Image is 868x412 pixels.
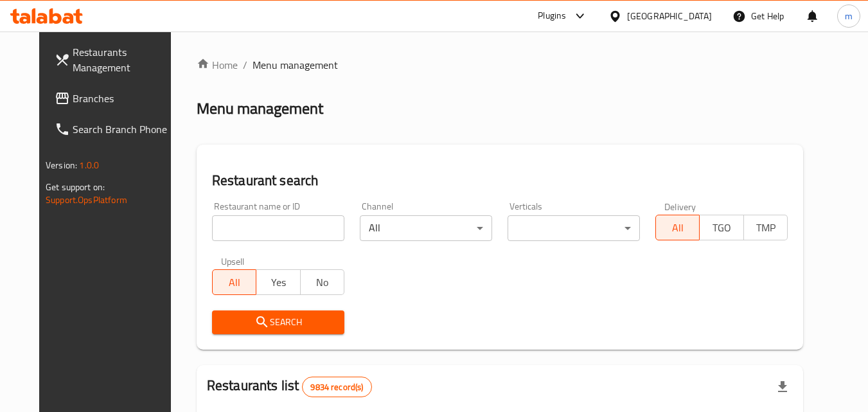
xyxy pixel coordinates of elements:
button: Search [212,310,344,334]
button: No [300,269,344,295]
li: / [243,57,247,73]
span: 9834 record(s) [303,381,371,393]
a: Branches [44,83,184,114]
span: Menu management [252,57,338,73]
nav: breadcrumb [197,57,803,73]
span: TGO [705,219,738,237]
button: TMP [743,215,788,240]
div: Export file [767,372,798,402]
span: No [306,273,339,292]
span: TMP [749,219,783,237]
h2: Restaurant search [212,171,788,190]
div: Plugins [538,8,566,24]
button: All [655,215,700,240]
span: Version: [46,157,77,174]
h2: Restaurants list [207,376,372,397]
h2: Menu management [197,98,323,119]
span: Search Branch Phone [73,121,174,137]
label: Upsell [221,256,245,265]
span: Get support on: [46,179,105,195]
span: All [218,273,251,292]
button: Yes [256,269,300,295]
span: Restaurants Management [73,44,174,75]
button: TGO [699,215,743,240]
input: Search for restaurant name or ID.. [212,215,344,241]
span: Branches [73,91,174,106]
span: All [661,219,695,237]
div: All [360,215,492,241]
div: Total records count [302,377,371,397]
a: Search Branch Phone [44,114,184,145]
span: Yes [261,273,295,292]
span: Search [222,314,334,330]
a: Support.OpsPlatform [46,192,127,208]
div: [GEOGRAPHIC_DATA] [627,9,712,23]
a: Restaurants Management [44,37,184,83]
label: Delivery [664,202,696,211]
span: m [845,9,853,23]
a: Home [197,57,238,73]
div: ​ [508,215,640,241]
span: 1.0.0 [79,157,99,174]
button: All [212,269,256,295]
